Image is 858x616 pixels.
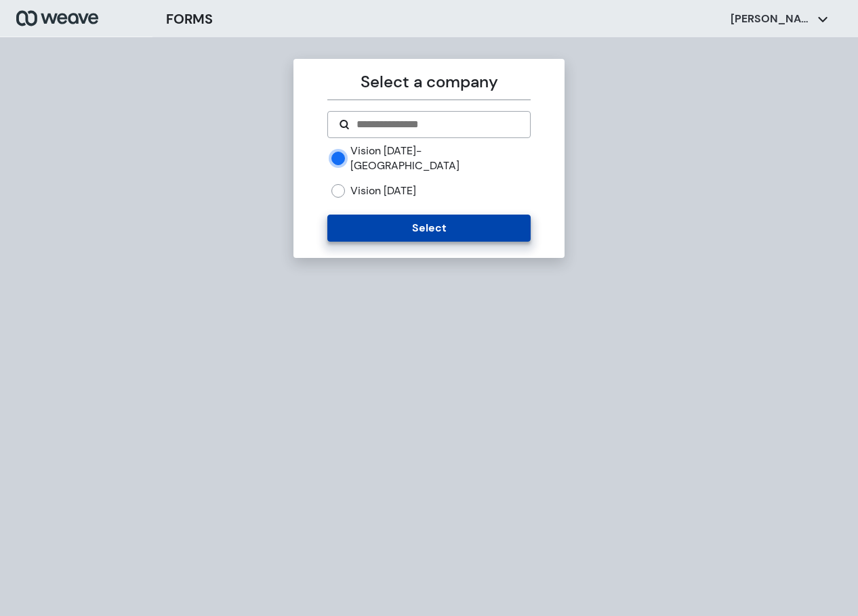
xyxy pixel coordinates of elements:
p: [PERSON_NAME] [731,12,812,26]
label: Vision [DATE] [350,183,416,198]
button: Select [327,215,530,242]
input: Search [355,116,518,133]
p: Select a company [327,70,530,94]
h3: FORMS [166,9,213,29]
label: Vision [DATE]- [GEOGRAPHIC_DATA] [350,144,530,173]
